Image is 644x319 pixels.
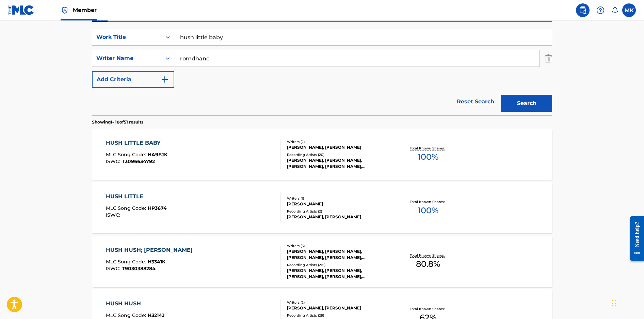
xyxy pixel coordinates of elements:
span: HP3674 [148,205,167,211]
p: Total Known Shares: [410,199,446,204]
span: MLC Song Code : [106,259,148,265]
div: Work Title [96,33,158,41]
p: Total Known Shares: [410,146,446,151]
img: help [596,6,605,14]
button: Add Criteria [92,71,174,88]
div: Help [594,3,607,17]
span: ISWC : [106,265,122,272]
div: [PERSON_NAME], [PERSON_NAME] [287,305,390,311]
div: [PERSON_NAME], [PERSON_NAME], [PERSON_NAME], [PERSON_NAME], [PERSON_NAME] [287,267,390,280]
iframe: Chat Widget [610,286,644,319]
span: 100 % [418,151,438,163]
span: 80.8 % [416,258,440,270]
img: Top Rightsholder [61,6,69,14]
div: Recording Artists ( 29 ) [287,313,390,318]
a: HUSH LITTLE BABYMLC Song Code:HA9FJKISWC:T3096634792Writers (2)[PERSON_NAME], [PERSON_NAME]Record... [92,129,552,180]
div: [PERSON_NAME], [PERSON_NAME], [PERSON_NAME], [PERSON_NAME], [PERSON_NAME] [287,157,390,170]
div: [PERSON_NAME], [PERSON_NAME], [PERSON_NAME], [PERSON_NAME], [PERSON_NAME], [PERSON_NAME] [287,248,390,261]
div: User Menu [622,3,636,17]
a: HUSH LITTLEMLC Song Code:HP3674ISWC:Writers (1)[PERSON_NAME]Recording Artists (2)[PERSON_NAME], [... [92,182,552,233]
div: Writer Name [96,54,158,62]
a: HUSH HUSH; [PERSON_NAME]MLC Song Code:H3341KISWC:T9030388284Writers (6)[PERSON_NAME], [PERSON_NAM... [92,236,552,287]
div: HUSH LITTLE BABY [106,139,167,147]
p: Total Known Shares: [410,253,446,258]
div: Writers ( 6 ) [287,243,390,248]
div: HUSH HUSH; [PERSON_NAME] [106,246,196,254]
button: Search [501,95,552,112]
span: T3096634792 [122,158,155,164]
div: [PERSON_NAME], [PERSON_NAME] [287,214,390,220]
span: H3214J [148,312,165,318]
p: Showing 1 - 10 of 51 results [92,119,143,125]
div: Notifications [611,7,618,14]
span: 100 % [418,204,438,217]
div: HUSH HUSH [106,300,165,308]
img: MLC Logo [8,5,34,15]
div: Drag [612,293,616,314]
a: Reset Search [453,94,498,109]
span: MLC Song Code : [106,205,148,211]
img: Delete Criterion [545,50,552,67]
div: Recording Artists ( 2 ) [287,209,390,214]
iframe: Resource Center [625,211,644,266]
img: 9d2ae6d4665cec9f34b9.svg [161,75,169,84]
span: H3341K [148,259,165,265]
div: [PERSON_NAME] [287,201,390,207]
div: Recording Artists ( 216 ) [287,262,390,267]
span: MLC Song Code : [106,151,148,158]
img: search [579,6,587,14]
span: HA9FJK [148,151,167,158]
div: [PERSON_NAME], [PERSON_NAME] [287,144,390,150]
div: Writers ( 2 ) [287,300,390,305]
div: HUSH LITTLE [106,192,167,201]
span: MLC Song Code : [106,312,148,318]
span: ISWC : [106,158,122,164]
div: Writers ( 2 ) [287,139,390,144]
span: ISWC : [106,212,122,218]
a: Public Search [576,3,590,17]
span: Member [73,6,97,14]
div: Writers ( 1 ) [287,196,390,201]
div: Recording Artists ( 20 ) [287,152,390,157]
form: Search Form [92,29,552,115]
p: Total Known Shares: [410,306,446,311]
span: T9030388284 [122,265,156,272]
